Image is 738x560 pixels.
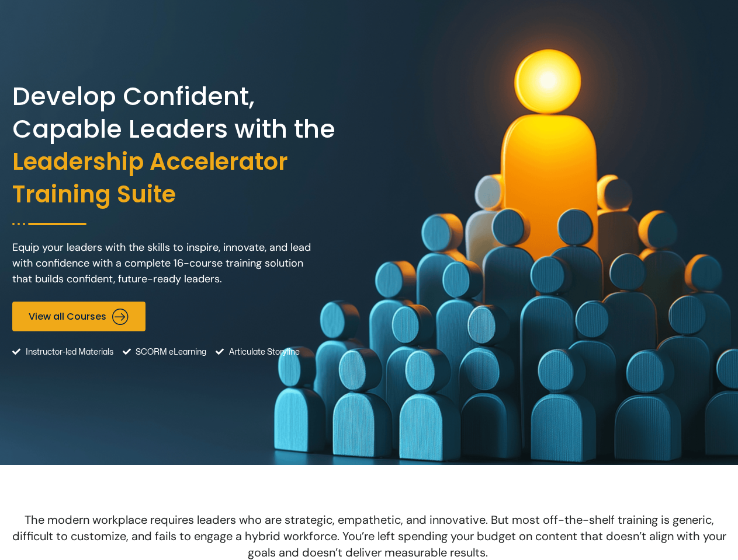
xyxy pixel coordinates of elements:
span: Leadership Accelerator Training Suite [12,146,366,211]
span: The modern workplace requires leaders who are strategic, empathetic, and innovative. But most off... [12,512,726,560]
h2: Develop Confident, Capable Leaders with the [12,80,366,211]
p: Equip your leaders with the skills to inspire, innovate, and lead with confidence with a complete... [12,240,316,287]
span: Articulate Storyline [226,337,300,367]
span: Instructor-led Materials [23,337,113,367]
span: View all Courses [29,311,106,322]
span: SCORM eLearning [133,337,206,367]
a: View all Courses [12,302,145,331]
